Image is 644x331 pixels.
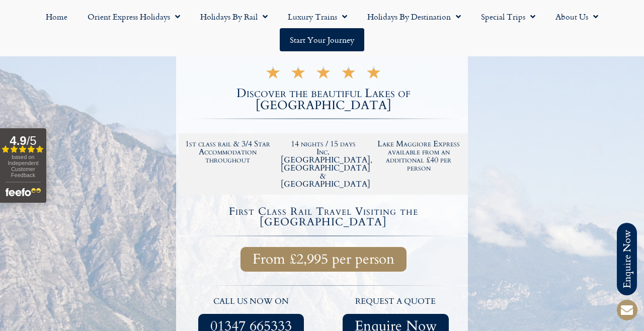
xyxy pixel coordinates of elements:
i: ★ [366,69,381,80]
a: Orient Express Holidays [77,5,190,28]
h2: Lake Maggiore Express available from an additional £40 per person [376,140,461,172]
i: ★ [265,69,281,80]
i: ★ [315,69,331,80]
a: Holidays by Destination [357,5,471,28]
h2: 14 nights / 15 days Inc. [GEOGRAPHIC_DATA], [GEOGRAPHIC_DATA] & [GEOGRAPHIC_DATA] [281,140,366,188]
a: Luxury Trains [278,5,357,28]
span: From £2,995 per person [253,253,394,266]
a: Start your Journey [280,28,364,51]
div: 5/5 [265,66,381,80]
h4: First Class Rail Travel Visiting the [GEOGRAPHIC_DATA] [180,206,466,227]
h2: Discover the beautiful Lakes of [GEOGRAPHIC_DATA] [179,88,468,112]
p: call us now on [184,295,318,308]
a: Home [36,5,77,28]
a: About Us [545,5,608,28]
a: From £2,995 per person [240,247,407,272]
i: ★ [341,69,356,80]
a: Holidays by Rail [190,5,278,28]
i: ★ [290,69,306,80]
h2: 1st class rail & 3/4 Star Accommodation throughout [185,140,271,164]
a: Special Trips [471,5,545,28]
nav: Menu [5,5,639,51]
p: request a quote [329,295,463,308]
